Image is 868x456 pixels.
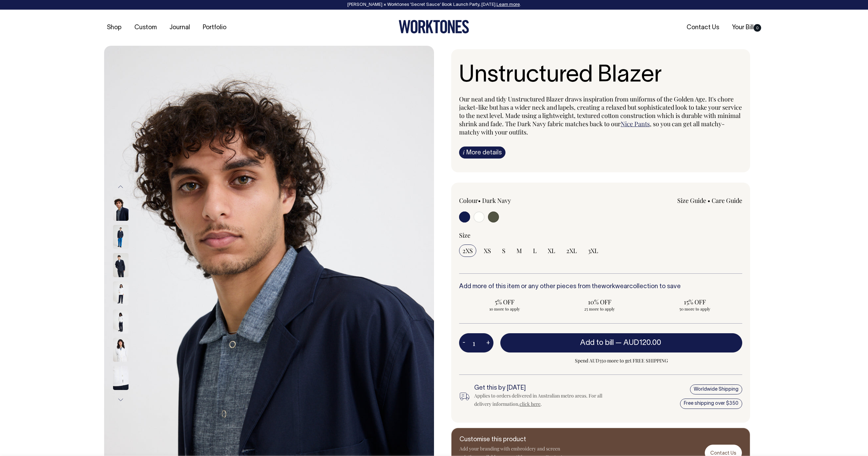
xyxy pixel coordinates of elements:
h6: Add more of this item or any other pieces from the collection to save [459,283,742,290]
span: Our neat and tidy Unstructured Blazer draws inspiration from uniforms of the Golden Age. It's cho... [459,95,742,128]
span: Spend AUD350 more to get FREE SHIPPING [500,357,742,365]
h1: Unstructured Blazer [459,63,742,89]
a: Nice Pants [621,120,650,128]
span: 5% OFF [463,298,547,306]
a: Journal [167,22,193,33]
img: off-white [113,310,129,334]
input: 3XL [585,245,602,257]
button: Add to bill —AUD120.00 [500,333,742,352]
input: 10% OFF 25 more to apply [554,296,645,314]
span: 15% OFF [653,298,737,306]
span: 2XS [463,247,473,255]
input: M [513,245,525,257]
span: , so you can get all matchy-matchy with your outfits. [459,120,725,136]
div: Applies to orders delivered in Australian metro areas. For all delivery information, . [474,392,614,408]
input: L [530,245,540,257]
span: Add to bill [580,339,614,346]
img: off-white [113,338,129,362]
a: Your Bill0 [729,22,764,33]
a: Care Guide [712,196,742,205]
input: 15% OFF 50 more to apply [649,296,740,314]
input: XS [480,245,494,257]
span: 2XL [566,247,577,255]
span: • [708,196,710,205]
a: Portfolio [200,22,229,33]
span: XS [484,247,491,255]
input: XL [544,245,559,257]
h6: Get this by [DATE] [474,385,614,392]
span: 3XL [588,247,598,255]
a: Shop [104,22,124,33]
span: 10% OFF [558,298,642,306]
span: 10 more to apply [463,306,547,312]
a: Learn more [497,3,520,7]
label: Dark Navy [482,196,511,205]
button: Previous [115,179,126,195]
span: • [478,196,481,205]
span: 50 more to apply [653,306,737,312]
button: Next [115,392,126,408]
button: + [483,336,493,350]
span: L [533,247,537,255]
span: — [615,339,663,346]
span: XL [548,247,555,255]
img: off-white [113,366,129,390]
input: 2XL [563,245,580,257]
img: dark-navy [113,225,129,249]
span: AUD120.00 [623,339,661,346]
span: i [463,149,465,156]
a: iMore details [459,146,505,159]
img: dark-navy [113,197,129,221]
a: Custom [132,22,159,33]
input: S [499,245,509,257]
span: 0 [754,24,761,32]
span: 25 more to apply [558,306,642,312]
a: click here [520,401,541,407]
span: S [502,247,505,255]
input: 5% OFF 10 more to apply [459,296,550,314]
img: dark-navy [113,253,129,277]
div: Size [459,231,742,239]
div: [PERSON_NAME] × Worktones ‘Secret Sauce’ Book Launch Party, [DATE]. . [7,2,861,7]
input: 2XS [459,245,476,257]
a: Size Guide [677,196,706,205]
span: M [516,247,522,255]
div: Colour [459,196,572,205]
h6: Customise this product [459,436,569,443]
button: - [459,336,469,350]
a: Contact Us [684,22,722,33]
img: off-white [113,281,129,305]
a: workwear [601,284,629,290]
